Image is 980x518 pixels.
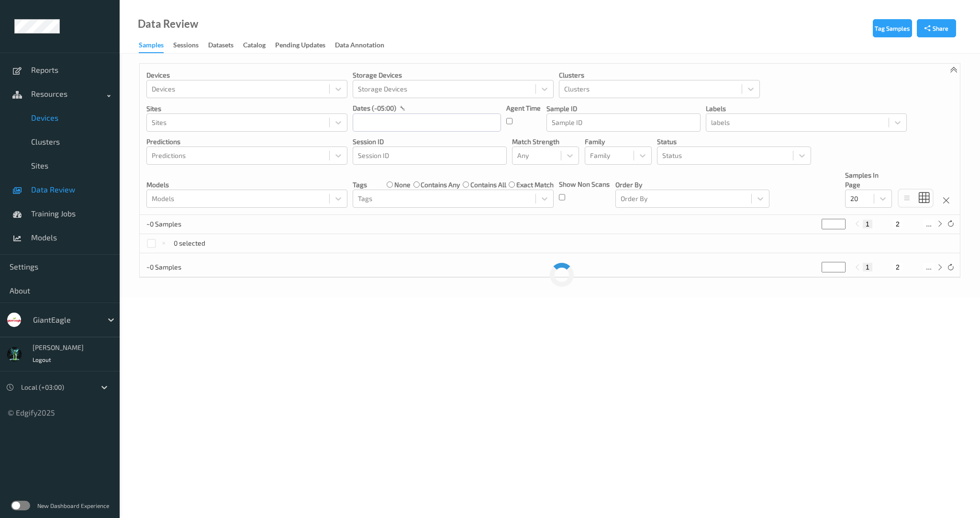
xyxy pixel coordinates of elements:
a: Catalog [243,39,275,52]
button: ... [923,263,935,271]
a: Samples [139,39,173,53]
label: none [394,180,411,190]
div: Data Annotation [335,40,384,52]
p: Storage Devices [353,70,554,80]
div: Datasets [208,40,234,52]
button: Share [917,19,956,37]
button: 2 [893,263,902,271]
p: Sample ID [546,104,701,113]
p: 0 selected [174,238,205,248]
div: Sessions [173,40,199,52]
label: contains all [470,180,506,190]
a: Sessions [173,39,208,52]
p: ~0 Samples [146,219,218,229]
p: labels [706,104,907,113]
button: ... [923,220,935,228]
div: Catalog [243,40,266,52]
p: Show Non Scans [559,180,610,189]
p: Session ID [353,137,507,146]
p: Sites [146,104,347,113]
a: Pending Updates [275,39,335,52]
p: Samples In Page [845,170,892,190]
button: Tag Samples [873,19,912,37]
p: dates (-05:00) [353,103,396,113]
a: Data Annotation [335,39,394,52]
p: Agent Time [506,103,541,113]
p: Devices [146,70,347,80]
a: Datasets [208,39,243,52]
button: 1 [863,220,872,228]
p: Predictions [146,137,347,146]
p: Models [146,180,347,190]
div: Samples [139,40,164,53]
p: Match Strength [512,137,579,146]
p: Tags [353,180,367,190]
div: Data Review [138,19,198,29]
button: 2 [893,220,902,228]
p: Status [657,137,811,146]
p: Clusters [559,70,760,80]
label: contains any [421,180,460,190]
p: Order By [615,180,769,190]
p: Family [585,137,652,146]
p: ~0 Samples [146,262,218,272]
div: Pending Updates [275,40,325,52]
label: exact match [516,180,554,190]
button: 1 [863,263,872,271]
